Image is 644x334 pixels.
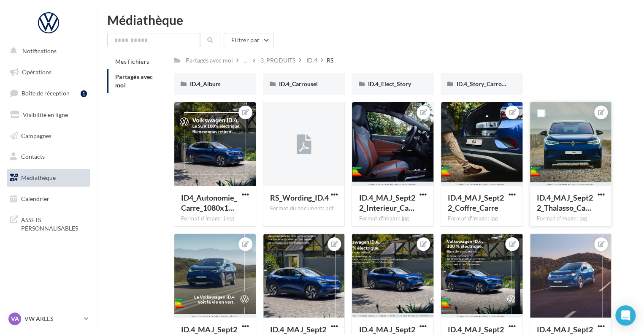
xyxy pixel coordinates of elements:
[23,111,68,118] span: Visibilité en ligne
[5,190,92,208] a: Calendrier
[5,42,89,60] button: Notifications
[359,215,427,223] div: Format d'image: jpg
[448,193,504,212] span: ID.4_MAJ_Sept22_Coffre_Carre
[327,56,333,65] div: RS
[81,90,87,97] div: 1
[242,54,249,66] div: ...
[537,193,593,212] span: ID.4_MAJ_Sept22_Thalasso_Carre
[359,193,415,212] span: ID.4_MAJ_Sept22_Interieur_Carre
[5,63,92,81] a: Opérations
[5,106,92,124] a: Visibilité en ligne
[279,80,318,87] span: ID.4_Carrousel
[22,47,57,54] span: Notifications
[11,315,19,323] span: VA
[5,84,92,102] a: Boîte de réception1
[21,174,56,181] span: Médiathèque
[22,90,70,97] span: Boîte de réception
[270,193,329,202] span: RS_Wording_ID.4
[270,205,338,212] div: Format du document: pdf
[21,195,49,202] span: Calendrier
[186,56,233,65] div: Partagés avec moi
[615,305,636,326] div: Open Intercom Messenger
[22,68,51,76] span: Opérations
[21,214,87,232] span: ASSETS PERSONNALISABLES
[24,315,81,323] p: VW ARLES
[21,132,51,139] span: Campagnes
[115,73,153,89] span: Partagés avec moi
[306,56,317,65] div: ID.4
[537,215,605,223] div: Format d'image: jpg
[7,311,90,327] a: VA VW ARLES
[21,153,45,160] span: Contacts
[107,14,634,26] div: Médiathèque
[181,215,249,223] div: Format d'image: jpeg
[5,211,92,236] a: ASSETS PERSONNALISABLES
[190,80,221,87] span: ID.4_Album
[457,80,512,87] span: ID.4_Story_Carrousel
[5,169,92,187] a: Médiathèque
[260,56,295,65] div: 3_PRODUITS
[181,193,237,212] span: ID4_Autonomie_Carre_1080x1080
[5,127,92,145] a: Campagnes
[368,80,411,87] span: ID.4_Elect_Story
[224,33,273,47] button: Filtrer par
[5,148,92,166] a: Contacts
[115,58,149,65] span: Mes fichiers
[448,215,516,223] div: Format d'image: jpg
